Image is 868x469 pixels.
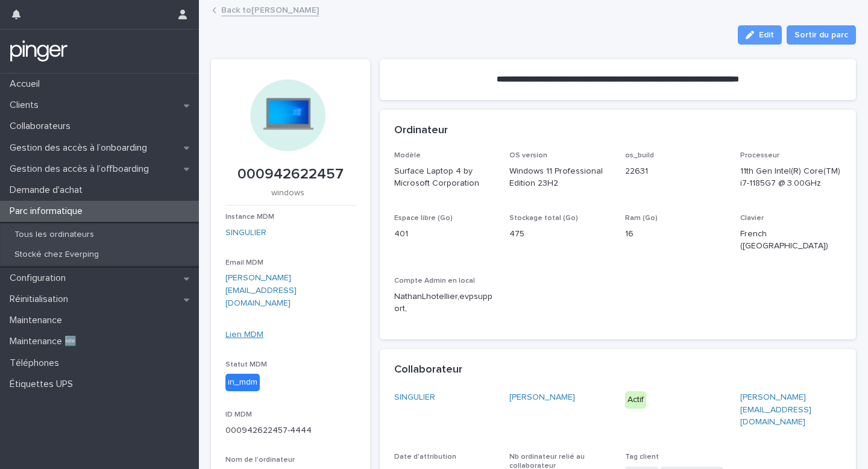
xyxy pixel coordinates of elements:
[5,206,92,217] p: Parc informatique
[225,227,266,239] a: SINGULIER
[625,453,659,461] span: Tag client
[740,215,764,222] span: Clavier
[509,228,611,241] p: 475
[625,391,646,409] div: Actif
[225,411,252,418] span: ID MDM
[225,424,356,437] p: 000942622457-4444
[225,166,356,183] p: 000942622457
[5,163,159,175] p: Gestion des accès à l’offboarding
[759,31,774,39] span: Edit
[625,152,654,159] span: os_build
[221,2,319,16] a: Back to[PERSON_NAME]
[5,121,80,132] p: Collaborateurs
[794,29,848,41] span: Sortir du parc
[5,184,92,196] p: Demande d'achat
[225,456,295,464] span: Nom de l'ordinateur
[787,25,856,45] button: Sortir du parc
[394,228,495,241] p: 401
[5,250,108,260] p: Stocké chez Everping
[509,453,585,469] span: Nb ordinateur relié au collaborateur
[509,165,611,190] p: Windows 11 Professional Edition 23H2
[5,379,83,390] p: Étiquettes UPS
[5,315,72,326] p: Maintenance
[740,393,811,427] a: [PERSON_NAME][EMAIL_ADDRESS][DOMAIN_NAME]
[394,277,475,285] span: Compte Admin en local
[509,215,578,222] span: Stockage total (Go)
[225,330,263,339] a: Lien MDM
[225,213,274,221] span: Instance MDM
[740,165,841,190] p: 11th Gen Intel(R) Core(TM) i7-1185G7 @ 3.00GHz
[394,391,435,404] a: SINGULIER
[740,228,841,253] p: French ([GEOGRAPHIC_DATA])
[625,165,726,178] p: 22631
[10,39,68,63] img: mTgBEunGTSyRkCgitkcU
[225,274,297,307] a: [PERSON_NAME][EMAIL_ADDRESS][DOMAIN_NAME]
[738,25,782,45] button: Edit
[394,165,495,190] p: Surface Laptop 4 by Microsoft Corporation
[5,294,78,305] p: Réinitialisation
[225,188,351,198] p: windows
[394,215,453,222] span: Espace libre (Go)
[5,230,104,240] p: Tous les ordinateurs
[740,152,779,159] span: Processeur
[225,259,263,266] span: Email MDM
[5,99,48,111] p: Clients
[5,142,157,154] p: Gestion des accès à l’onboarding
[5,357,69,369] p: Téléphones
[225,374,260,391] div: in_mdm
[394,152,421,159] span: Modèle
[509,391,575,404] a: [PERSON_NAME]
[625,215,658,222] span: Ram (Go)
[5,336,86,347] p: Maintenance 🆕
[509,152,547,159] span: OS version
[5,272,75,284] p: Configuration
[5,78,49,90] p: Accueil
[394,364,462,377] h2: Collaborateur
[625,228,726,241] p: 16
[225,361,267,368] span: Statut MDM
[394,291,495,316] p: NathanLhotellier,evpsupport,
[394,453,456,461] span: Date d'attribution
[394,124,448,137] h2: Ordinateur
